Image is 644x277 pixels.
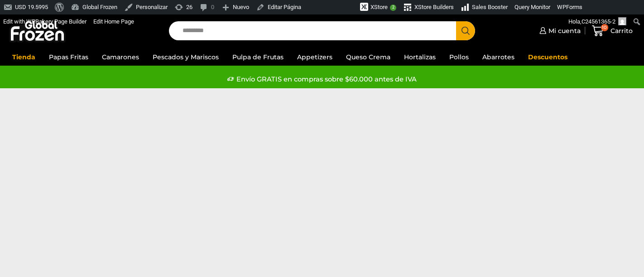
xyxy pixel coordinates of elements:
a: Descuentos [524,48,572,66]
a: Appetizers [293,48,337,66]
a: Pulpa de Frutas [228,48,288,66]
a: Papas Fritas [44,48,93,66]
span: XStore Builders [414,4,454,10]
img: Visitas de 48 horas. Haz clic para ver más estadísticas del sitio. [309,2,360,13]
a: Hortalizas [399,48,440,66]
a: Queso Crema [341,48,395,66]
a: Pescados y Mariscos [148,48,223,66]
span: Sales Booster [472,4,508,10]
img: xstore [360,3,368,11]
a: Pollos [445,48,473,66]
span: 2 [390,5,396,11]
a: Edit Home Page [90,14,138,29]
a: Camarones [97,48,144,66]
a: Hola, [565,14,630,29]
button: Search button [456,21,475,40]
a: Abarrotes [478,48,519,66]
span: Mi cuenta [546,26,581,35]
span: Carrito [608,26,633,35]
span: C24561365-2 [582,18,615,25]
a: 10 Carrito [590,20,635,42]
span: XStore [370,4,388,10]
a: Tienda [8,48,40,66]
a: Mi cuenta [537,22,581,40]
